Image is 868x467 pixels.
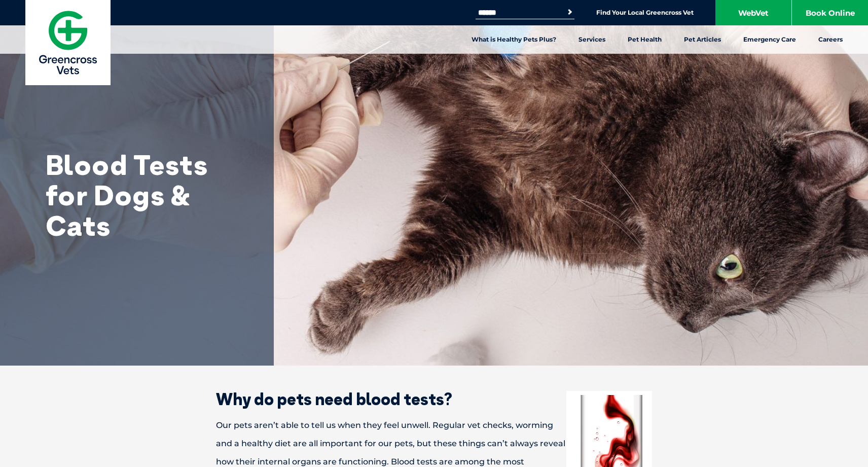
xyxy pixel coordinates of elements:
[596,9,694,17] a: Find Your Local Greencross Vet
[732,25,807,54] a: Emergency Care
[460,25,567,54] a: What is Healthy Pets Plus?
[180,391,688,407] h2: Why do pets need blood tests?
[565,7,575,17] button: Search
[617,25,673,54] a: Pet Health
[673,25,732,54] a: Pet Articles
[567,25,617,54] a: Services
[46,150,248,241] h1: Blood Tests for Dogs & Cats
[807,25,854,54] a: Careers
